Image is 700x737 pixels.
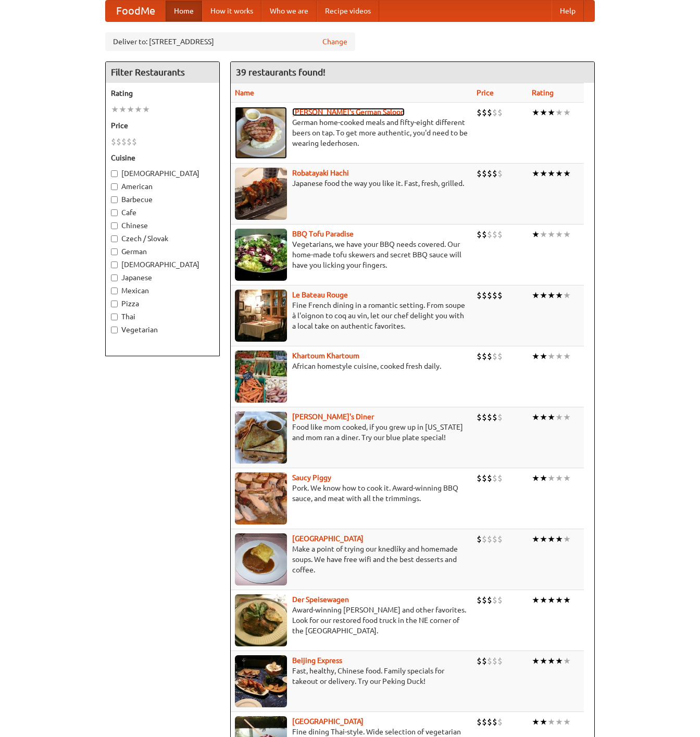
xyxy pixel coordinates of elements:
li: ★ [563,533,571,545]
li: $ [487,533,492,545]
a: [GEOGRAPHIC_DATA] [292,717,364,726]
li: ★ [540,107,547,118]
li: $ [482,411,487,423]
li: $ [477,351,482,362]
a: [GEOGRAPHIC_DATA] [292,534,364,543]
a: Beijing Express [292,656,342,665]
li: $ [497,411,503,423]
a: Le Bateau Rouge [292,291,348,299]
img: sallys.jpg [235,411,287,464]
label: Cafe [111,207,214,218]
li: ★ [119,104,127,115]
img: robatayaki.jpg [235,168,287,220]
li: ★ [142,104,150,115]
li: ★ [555,229,563,240]
li: ★ [563,229,571,240]
li: $ [477,655,482,667]
input: Barbecue [111,196,118,203]
li: ★ [547,533,555,545]
input: Pizza [111,301,118,307]
li: $ [497,594,503,606]
li: ★ [555,716,563,728]
img: tofuparadise.jpg [235,229,287,281]
a: [PERSON_NAME]'s Diner [292,413,374,421]
li: ★ [555,107,563,118]
li: $ [477,472,482,484]
a: Help [552,1,584,21]
input: German [111,248,118,255]
li: ★ [547,472,555,484]
li: $ [497,168,503,179]
li: ★ [547,655,555,667]
li: $ [492,716,497,728]
img: czechpoint.jpg [235,533,287,585]
a: FoodMe [106,1,166,21]
li: $ [497,107,503,118]
li: ★ [532,472,540,484]
li: $ [492,229,497,240]
div: Deliver to: [STREET_ADDRESS] [105,32,355,51]
li: $ [132,136,137,147]
li: $ [492,594,497,606]
li: ★ [532,655,540,667]
li: $ [487,107,492,118]
li: ★ [547,411,555,423]
li: ★ [563,107,571,118]
a: Who we are [261,1,317,21]
li: $ [492,533,497,545]
h4: Filter Restaurants [106,62,219,83]
li: $ [482,716,487,728]
a: How it works [202,1,261,21]
label: Vegetarian [111,324,214,335]
a: Name [235,89,254,97]
li: $ [497,290,503,301]
li: $ [492,411,497,423]
li: ★ [540,716,547,728]
li: $ [482,107,487,118]
li: ★ [563,168,571,179]
ng-pluralize: 39 restaurants found! [236,67,326,77]
a: Robatayaki Hachi [292,169,349,177]
li: $ [497,716,503,728]
li: $ [121,136,127,147]
li: $ [482,290,487,301]
p: African homestyle cuisine, cooked fresh daily. [235,361,468,371]
li: ★ [563,290,571,301]
a: Price [477,89,494,97]
h5: Rating [111,88,214,98]
li: ★ [555,168,563,179]
li: $ [482,472,487,484]
li: ★ [563,594,571,606]
li: ★ [540,655,547,667]
li: $ [482,533,487,545]
img: speisewagen.jpg [235,594,287,646]
input: [DEMOGRAPHIC_DATA] [111,261,118,268]
p: Food like mom cooked, if you grew up in [US_STATE] and mom ran a diner. Try our blue plate special! [235,422,468,443]
li: ★ [532,594,540,606]
img: khartoum.jpg [235,351,287,403]
p: Award-winning [PERSON_NAME] and other favorites. Look for our restored food truck in the NE corne... [235,605,468,636]
li: $ [482,655,487,667]
li: $ [482,168,487,179]
li: ★ [532,168,540,179]
a: Khartoum Khartoum [292,352,359,360]
li: $ [487,351,492,362]
li: $ [111,136,116,147]
li: $ [487,168,492,179]
li: $ [482,594,487,606]
label: Czech / Slovak [111,233,214,244]
li: $ [487,411,492,423]
li: ★ [563,351,571,362]
li: ★ [563,716,571,728]
li: $ [487,290,492,301]
li: ★ [532,229,540,240]
img: beijing.jpg [235,655,287,707]
a: [PERSON_NAME]'s German Saloon [292,108,405,116]
img: esthers.jpg [235,107,287,159]
li: ★ [555,533,563,545]
li: $ [127,136,132,147]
